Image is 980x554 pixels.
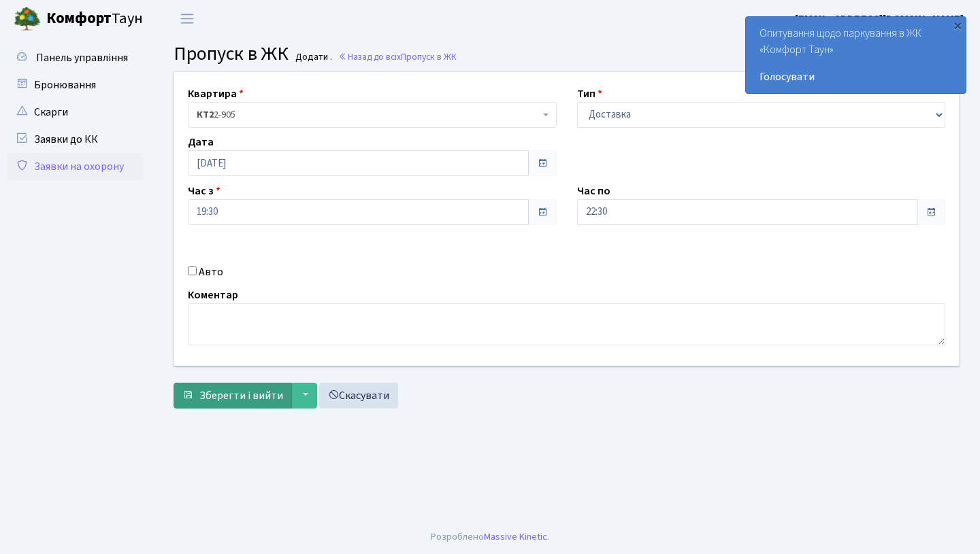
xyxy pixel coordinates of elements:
span: <b>КТ2</b>&nbsp;&nbsp;&nbsp;2-905 [188,102,557,128]
a: Бронювання [7,71,143,99]
span: Панель управління [36,50,128,65]
label: Дата [188,134,214,150]
label: Авто [199,264,223,280]
a: Заявки до КК [7,126,143,153]
a: Скарги [7,99,143,126]
label: Час з [188,183,220,199]
div: Опитування щодо паркування в ЖК «Комфорт Таун» [746,17,966,93]
label: Тип [577,86,602,102]
span: Таун [46,7,143,31]
span: Зберегти і вийти [199,388,283,403]
label: Квартира [188,86,244,102]
a: Назад до всіхПропуск в ЖК [338,50,457,63]
a: Голосувати [759,69,952,85]
a: Панель управління [7,44,143,71]
b: КТ2 [197,108,214,122]
small: Додати . [293,52,332,63]
b: Комфорт [46,7,112,29]
a: Заявки на охорону [7,153,143,180]
label: Час по [577,183,610,199]
span: <b>КТ2</b>&nbsp;&nbsp;&nbsp;2-905 [197,108,540,122]
img: logo.png [14,5,41,33]
div: Розроблено . [431,530,549,544]
button: Переключити навігацію [170,7,204,30]
button: Зберегти і вийти [174,383,292,409]
label: Коментар [188,287,238,303]
span: Пропуск в ЖК [401,50,457,63]
span: Пропуск в ЖК [174,40,289,67]
a: Скасувати [319,383,398,409]
b: [EMAIL_ADDRESS][DOMAIN_NAME] [795,12,964,27]
a: [EMAIL_ADDRESS][DOMAIN_NAME] [795,11,964,27]
div: × [951,18,964,32]
a: Massive Kinetic [484,530,547,544]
